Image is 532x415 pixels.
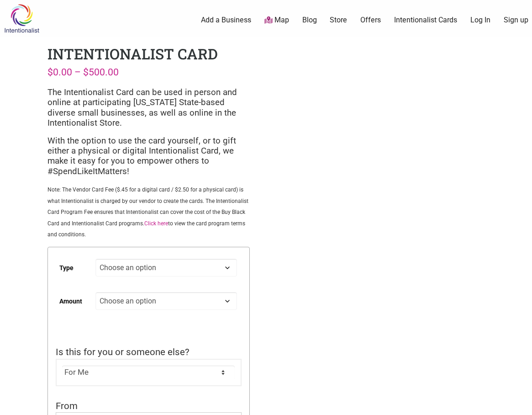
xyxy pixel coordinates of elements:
[264,15,289,26] a: Map
[56,400,78,411] span: From
[59,258,74,278] label: Type
[144,220,168,227] a: Click here
[62,366,235,379] select: Is this for you or someone else?
[59,291,82,312] label: Amount
[74,66,81,78] span: –
[47,66,53,78] span: $
[47,136,250,177] p: With the option to use the card yourself, or to gift either a physical or digital Intentionalist ...
[56,346,190,357] span: Is this for you or someone else?
[47,186,248,238] span: Note: The Vendor Card Fee ($.45 for a digital card / $2.50 for a physical card) is what Intention...
[47,87,250,128] p: The Intentionalist Card can be used in person and online at participating [US_STATE] State-based ...
[83,66,89,78] span: $
[394,15,457,25] a: Intentionalist Cards
[47,44,218,64] h1: Intentionalist Card
[470,15,490,25] a: Log In
[360,15,381,25] a: Offers
[83,66,119,78] bdi: 500.00
[201,15,251,25] a: Add a Business
[330,15,347,25] a: Store
[504,15,528,25] a: Sign up
[47,66,72,78] bdi: 0.00
[302,15,317,25] a: Blog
